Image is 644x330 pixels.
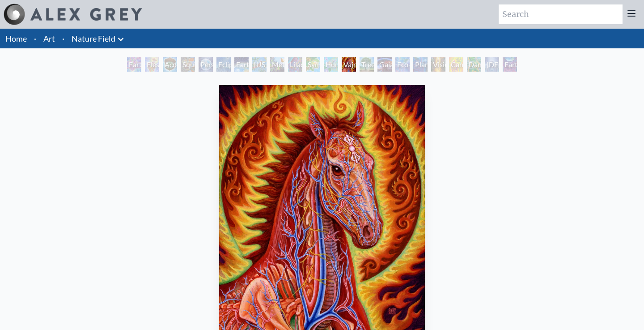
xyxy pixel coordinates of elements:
div: Symbiosis: Gall Wasp & Oak Tree [306,57,320,72]
div: Vision Tree [431,57,445,72]
div: Lilacs [288,57,302,72]
div: Acorn Dream [163,57,177,72]
div: Metamorphosis [270,57,284,72]
div: Eco-Atlas [395,57,410,72]
input: Search [499,4,623,24]
li: · [59,29,68,48]
div: Squirrel [181,57,195,72]
div: Dance of Cannabia [467,57,481,72]
a: Home [5,34,27,43]
a: Art [43,32,55,45]
div: Gaia [377,57,392,72]
div: [DEMOGRAPHIC_DATA] in the Ocean of Awareness [485,57,499,72]
li: · [30,29,40,48]
div: Earth Witness [127,57,141,72]
div: Earthmind [503,57,517,72]
a: Nature Field [72,32,115,45]
div: Flesh of the Gods [145,57,159,72]
div: Planetary Prayers [413,57,428,72]
div: Eclipse [216,57,231,72]
div: Earth Energies [234,57,249,72]
div: Cannabis Mudra [449,57,463,72]
div: [US_STATE] Song [252,57,267,72]
div: Person Planet [199,57,213,72]
div: Humming Bird [324,57,338,72]
div: Tree & Person [360,57,374,72]
div: Vajra Horse [342,57,356,72]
